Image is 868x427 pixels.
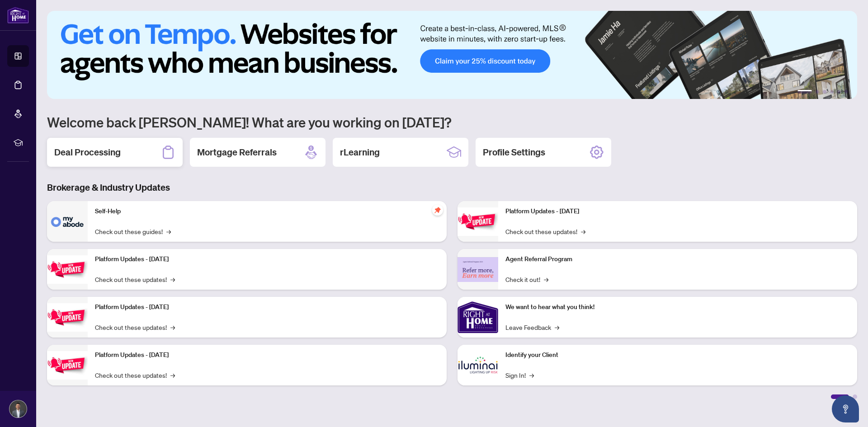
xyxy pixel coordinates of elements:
[170,322,175,332] span: →
[823,90,826,94] button: 3
[170,274,175,284] span: →
[505,254,850,264] p: Agent Referral Program
[340,146,380,159] h2: rLearning
[170,370,175,380] span: →
[555,322,559,332] span: →
[95,206,439,216] p: Self-Help
[458,207,498,236] img: Platform Updates - June 23, 2025
[95,302,439,312] p: Platform Updates - [DATE]
[505,302,850,312] p: We want to hear what you think!
[505,206,850,216] p: Platform Updates - [DATE]
[47,255,88,284] img: Platform Updates - September 16, 2025
[47,351,88,380] img: Platform Updates - July 8, 2025
[505,350,850,360] p: Identify your Client
[458,345,498,385] img: Identify your Client
[166,226,171,236] span: →
[505,226,585,236] a: Check out these updates!→
[458,297,498,338] img: We want to hear what you think!
[797,90,812,94] button: 1
[832,395,859,422] button: Open asap
[458,257,498,282] img: Agent Referral Program
[544,274,548,284] span: →
[432,205,443,216] span: pushpin
[581,226,585,236] span: →
[7,7,29,23] img: logo
[47,113,857,131] h1: Welcome back [PERSON_NAME]! What are you working on [DATE]?
[95,254,439,264] p: Platform Updates - [DATE]
[9,400,27,418] img: Profile Icon
[837,90,841,94] button: 5
[47,201,88,242] img: Self-Help
[529,370,534,380] span: →
[47,181,857,194] h3: Brokerage & Industry Updates
[505,322,559,332] a: Leave Feedback→
[816,90,819,94] button: 2
[505,274,548,284] a: Check it out!→
[47,11,857,99] img: Slide 0
[95,350,439,360] p: Platform Updates - [DATE]
[95,226,171,236] a: Check out these guides!→
[844,90,848,94] button: 6
[95,274,175,284] a: Check out these updates!→
[95,370,175,380] a: Check out these updates!→
[830,90,834,94] button: 4
[483,146,545,159] h2: Profile Settings
[197,146,277,159] h2: Mortgage Referrals
[95,322,175,332] a: Check out these updates!→
[54,146,121,159] h2: Deal Processing
[505,370,534,380] a: Sign In!→
[47,303,88,332] img: Platform Updates - July 21, 2025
